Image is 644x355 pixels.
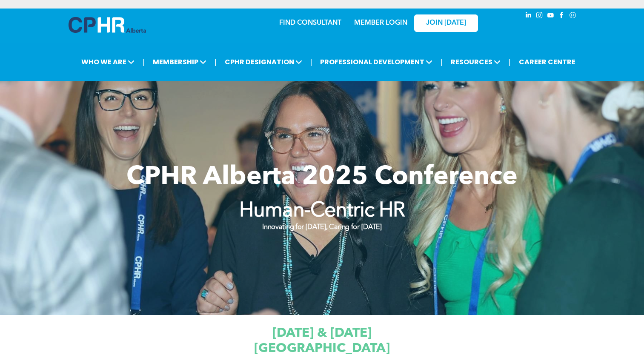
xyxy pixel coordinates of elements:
a: MEMBER LOGIN [354,20,407,26]
span: [DATE] & [DATE] [272,327,372,340]
a: CAREER CENTRE [516,54,578,70]
a: Social network [568,11,578,22]
strong: Human-Centric HR [239,201,405,221]
span: RESOURCES [448,54,503,70]
li: | [143,53,145,71]
span: PROFESSIONAL DEVELOPMENT [318,54,435,70]
span: CPHR DESIGNATION [222,54,305,70]
span: MEMBERSHIP [150,54,209,70]
a: JOIN [DATE] [414,14,478,32]
li: | [215,53,217,71]
span: CPHR Alberta 2025 Conference [126,165,518,190]
a: FIND CONSULTANT [279,20,341,26]
li: | [509,53,511,71]
strong: Innovating for [DATE], Caring for [DATE] [262,224,381,231]
a: instagram [535,11,544,22]
li: | [441,53,443,71]
a: linkedin [524,11,533,22]
a: youtube [546,11,555,22]
span: WHO WE ARE [79,54,137,70]
a: facebook [557,11,567,22]
span: JOIN [DATE] [426,19,466,27]
img: A blue and white logo for cp alberta [69,17,146,33]
li: | [310,53,312,71]
span: [GEOGRAPHIC_DATA] [254,342,390,355]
